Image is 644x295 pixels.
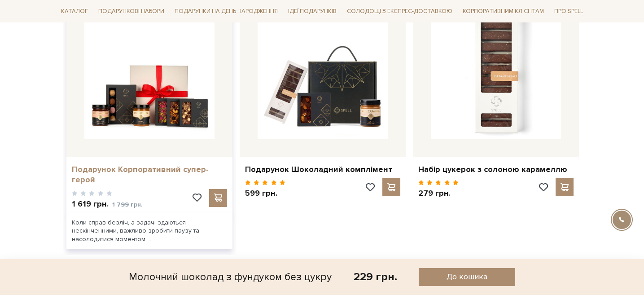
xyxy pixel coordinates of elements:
[171,4,281,18] a: Подарунки на День народження
[245,188,286,198] p: 599 грн.
[95,4,168,18] a: Подарункові набори
[354,270,397,284] div: 229 грн.
[72,164,227,185] a: Подарунок Корпоративний супер-герой
[551,4,587,18] a: Про Spell
[72,199,143,210] p: 1 619 грн.
[66,213,232,249] div: Коли справ безліч, а задачі здаються нескінченними, важливо зробити паузу та насолодитися моменто...
[343,4,456,19] a: Солодощі з експрес-доставкою
[447,272,487,282] span: До кошика
[245,164,400,175] a: Подарунок Шоколадний комплімент
[285,4,340,18] a: Ідеї подарунків
[418,188,459,198] p: 279 грн.
[129,268,332,286] div: Молочний шоколад з фундуком без цукру
[57,4,92,18] a: Каталог
[112,201,143,208] span: 1 799 грн.
[419,268,515,286] button: До кошика
[459,4,548,18] a: Корпоративним клієнтам
[418,164,574,175] a: Набір цукерок з солоною карамеллю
